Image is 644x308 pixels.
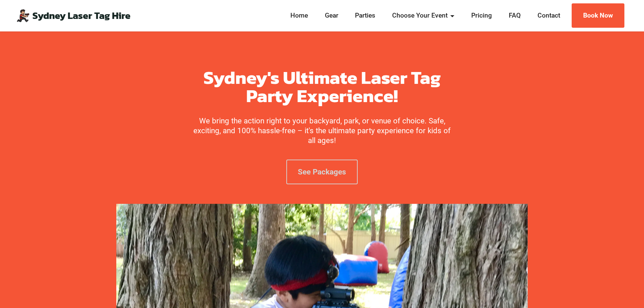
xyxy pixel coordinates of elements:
[390,11,457,21] a: Choose Your Event
[286,160,358,184] a: See Packages
[192,116,452,145] p: We bring the action right to your backyard, park, or venue of choice. Safe, exciting, and 100% ha...
[32,11,130,21] a: Sydney Laser Tag Hire
[469,11,494,21] a: Pricing
[353,11,378,21] a: Parties
[323,11,340,21] a: Gear
[572,3,624,28] a: Book Now
[507,11,523,21] a: FAQ
[204,64,441,109] strong: Sydney's Ultimate Laser Tag Party Experience!
[535,11,562,21] a: Contact
[16,9,30,22] img: Mobile Laser Tag Parties Sydney
[288,11,310,21] a: Home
